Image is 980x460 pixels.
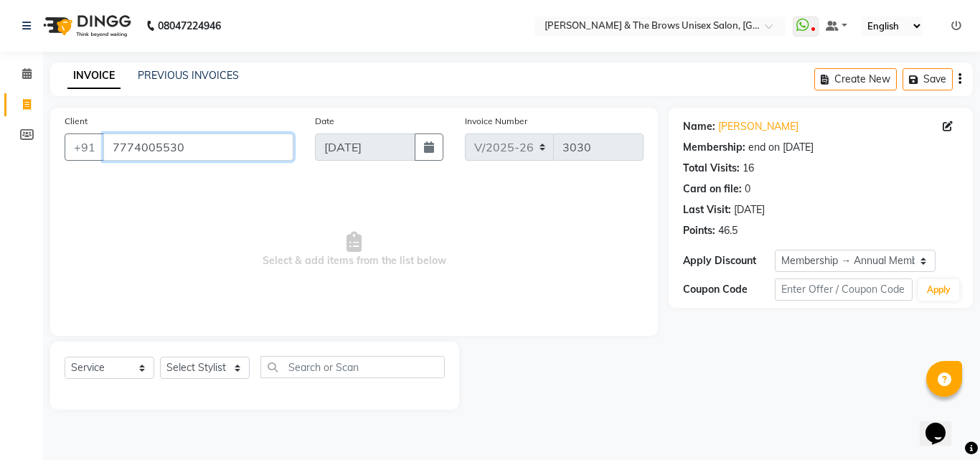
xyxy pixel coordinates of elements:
[814,68,897,90] button: Create New
[683,161,740,176] div: Total Visits:
[260,356,445,378] input: Search or Scan
[67,63,121,89] a: INVOICE
[158,6,221,46] b: 08047224946
[683,182,742,197] div: Card on file:
[734,202,765,217] div: [DATE]
[683,282,775,297] div: Coupon Code
[683,119,715,134] div: Name:
[745,182,750,197] div: 0
[138,69,239,82] a: PREVIOUS INVOICES
[683,202,731,217] div: Last Visit:
[65,115,88,128] label: Client
[918,279,959,301] button: Apply
[903,68,953,90] button: Save
[683,223,715,238] div: Points:
[103,133,293,161] input: Search by Name/Mobile/Email/Code
[718,119,798,134] a: [PERSON_NAME]
[465,115,527,128] label: Invoice Number
[65,178,644,321] span: Select & add items from the list below
[748,140,814,155] div: end on [DATE]
[683,253,775,268] div: Apply Discount
[743,161,754,176] div: 16
[37,6,135,46] img: logo
[315,115,334,128] label: Date
[718,223,738,238] div: 46.5
[775,278,913,301] input: Enter Offer / Coupon Code
[65,133,105,161] button: +91
[683,140,745,155] div: Membership:
[920,403,966,446] iframe: chat widget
